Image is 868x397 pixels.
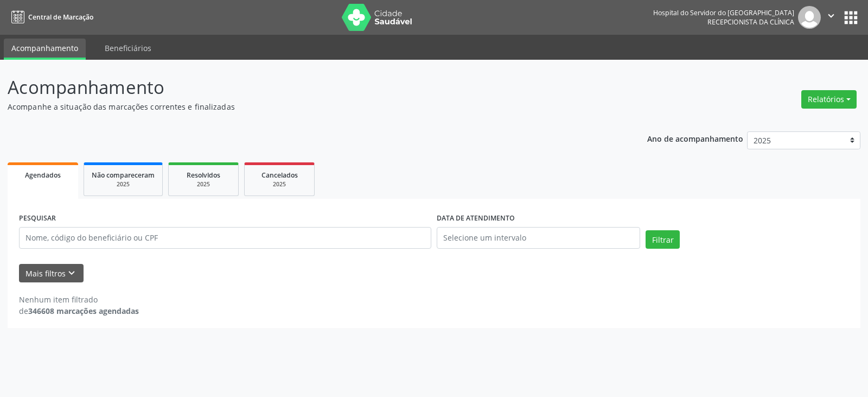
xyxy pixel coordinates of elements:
[92,171,155,180] span: Não compareceram
[798,6,821,29] img: img
[801,90,857,109] button: Relatórios
[19,294,139,305] div: Nenhum item filtrado
[825,10,837,22] i: 
[66,267,78,279] i: keyboard_arrow_down
[97,39,159,58] a: Beneficiários
[261,171,298,180] span: Cancelados
[19,227,431,249] input: Nome, código do beneficiário ou CPF
[647,131,743,145] p: Ano de acompanhamento
[28,306,139,316] strong: 346608 marcações agendadas
[4,39,86,60] a: Acompanhamento
[653,8,794,17] div: Hospital do Servidor do [GEOGRAPHIC_DATA]
[821,6,841,29] button: 
[187,171,220,180] span: Resolvidos
[176,180,231,188] div: 2025
[437,210,515,227] label: DATA DE ATENDIMENTO
[8,101,604,112] p: Acompanhe a situação das marcações correntes e finalizadas
[28,12,93,22] span: Central de Marcação
[19,210,56,227] label: PESQUISAR
[19,264,84,283] button: Mais filtroskeyboard_arrow_down
[8,74,604,101] p: Acompanhamento
[646,230,680,249] button: Filtrar
[707,17,794,27] span: Recepcionista da clínica
[92,180,155,188] div: 2025
[841,8,860,27] button: apps
[8,8,93,26] a: Central de Marcação
[19,305,139,317] div: de
[25,171,61,180] span: Agendados
[437,227,640,249] input: Selecione um intervalo
[252,180,307,188] div: 2025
